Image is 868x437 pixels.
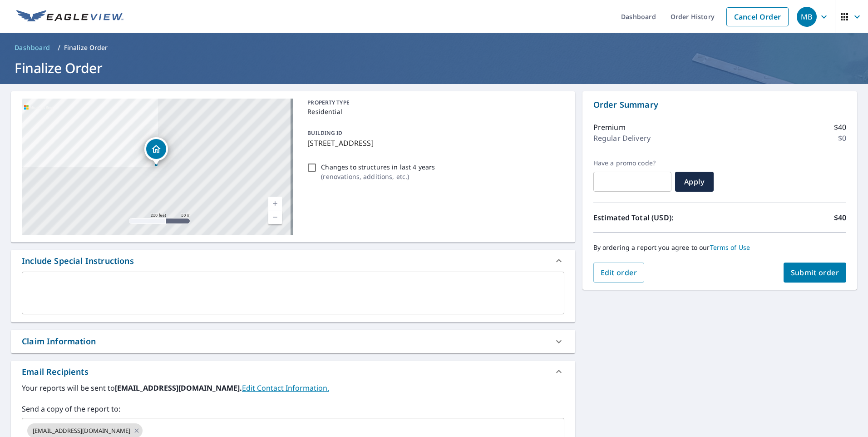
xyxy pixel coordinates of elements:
p: BUILDING ID [307,129,342,137]
p: Premium [593,122,626,133]
button: Submit order [784,263,847,283]
span: [EMAIL_ADDRESS][DOMAIN_NAME] [27,427,136,435]
p: By ordering a report you agree to our [593,243,846,252]
a: Current Level 17, Zoom In [268,197,282,210]
p: Regular Delivery [593,133,651,144]
p: ( renovations, additions, etc. ) [321,172,435,181]
span: Submit order [791,268,839,278]
span: Edit order [601,268,637,278]
p: Estimated Total (USD): [593,212,720,223]
img: EV Logo [16,10,123,24]
span: Apply [682,177,706,187]
a: Cancel Order [726,7,789,26]
a: Terms of Use [710,243,750,252]
nav: breadcrumb [11,40,857,55]
a: Dashboard [11,40,54,55]
div: Include Special Instructions [11,250,575,272]
div: MB [797,7,817,27]
b: [EMAIL_ADDRESS][DOMAIN_NAME]. [115,383,242,393]
p: Changes to structures in last 4 years [321,162,435,172]
p: $40 [834,212,846,223]
button: Apply [675,172,714,192]
p: $40 [834,122,846,133]
p: Order Summary [593,99,846,111]
div: Include Special Instructions [22,255,134,267]
div: Email Recipients [22,366,89,378]
li: / [58,42,60,53]
a: EditContactInfo [242,383,329,393]
div: Email Recipients [11,361,575,382]
label: Your reports will be sent to [22,382,564,393]
h1: Finalize Order [11,59,857,77]
div: Claim Information [22,335,96,348]
p: Finalize Order [64,43,108,52]
button: Edit order [593,263,645,283]
span: Dashboard [15,43,50,52]
label: Send a copy of the report to: [22,403,564,414]
p: Residential [307,107,560,116]
label: Have a promo code? [593,159,671,167]
a: Current Level 17, Zoom Out [268,210,282,224]
p: PROPERTY TYPE [307,99,560,107]
div: Dropped pin, building 1, Residential property, 280 Schwarzkopf St Bowling Green, KY 42104 [144,137,168,165]
p: $0 [838,133,846,144]
p: [STREET_ADDRESS] [307,138,560,149]
div: Claim Information [11,330,575,353]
